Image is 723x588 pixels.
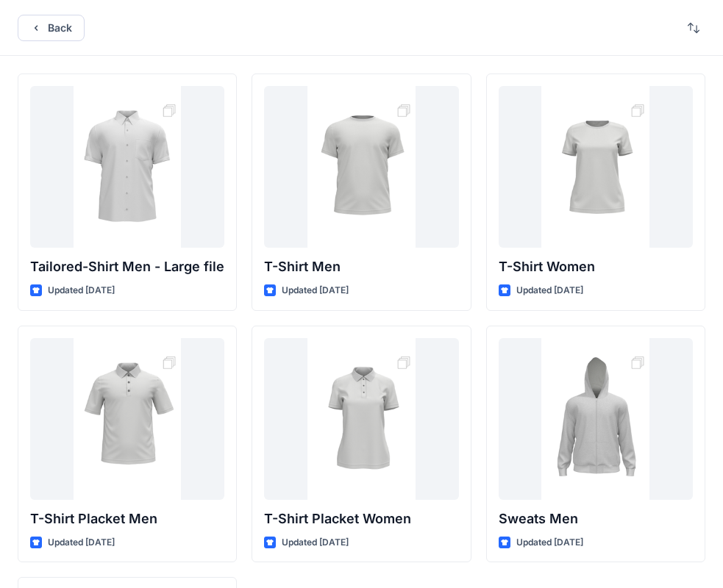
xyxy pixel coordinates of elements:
[30,86,224,248] a: Tailored-Shirt Men - Large file
[264,509,458,529] p: T-Shirt Placket Women
[516,283,583,298] p: Updated [DATE]
[18,15,85,41] button: Back
[48,283,115,298] p: Updated [DATE]
[499,509,693,529] p: Sweats Men
[48,535,115,551] p: Updated [DATE]
[264,257,458,277] p: T-Shirt Men
[499,86,693,248] a: T-Shirt Women
[264,86,458,248] a: T-Shirt Men
[516,535,583,551] p: Updated [DATE]
[30,509,224,529] p: T-Shirt Placket Men
[30,257,224,277] p: Tailored-Shirt Men - Large file
[499,338,693,500] a: Sweats Men
[264,338,458,500] a: T-Shirt Placket Women
[499,257,693,277] p: T-Shirt Women
[30,338,224,500] a: T-Shirt Placket Men
[282,283,349,298] p: Updated [DATE]
[282,535,349,551] p: Updated [DATE]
